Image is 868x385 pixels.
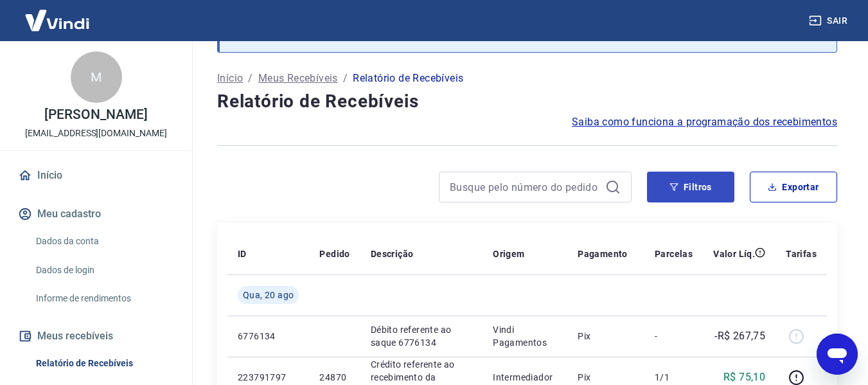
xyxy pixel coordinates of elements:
p: [PERSON_NAME] [44,108,147,121]
button: Exportar [750,172,837,202]
p: / [248,71,252,86]
a: Meus Recebíveis [258,71,338,86]
h4: Relatório de Recebíveis [217,89,837,114]
a: Saiba como funciona a programação dos recebimentos [572,114,837,130]
a: Dados de login [31,257,177,283]
p: 24870 [319,371,350,384]
iframe: Botão para abrir a janela de mensagens [817,334,858,375]
img: Vindi [15,1,99,40]
p: R$ 75,10 [723,370,765,385]
div: M [71,51,122,103]
p: Tarifas [786,247,817,260]
a: Dados da conta [31,228,177,255]
p: Pix [578,371,634,384]
p: ID [238,247,247,260]
p: [EMAIL_ADDRESS][DOMAIN_NAME] [25,127,167,140]
button: Meu cadastro [15,200,177,228]
p: Relatório de Recebíveis [353,71,463,86]
p: Origem [493,247,524,260]
p: 1/1 [655,371,693,384]
button: Filtros [647,172,734,202]
a: Informe de rendimentos [31,285,177,312]
span: Qua, 20 ago [243,289,294,301]
a: Relatório de Recebíveis [31,350,177,377]
a: Início [15,161,177,190]
p: Parcelas [655,247,693,260]
p: - [655,330,693,343]
p: / [343,71,348,86]
button: Sair [806,9,853,33]
p: 223791797 [238,371,299,384]
button: Meus recebíveis [15,322,177,350]
p: Pedido [319,247,350,260]
p: Pagamento [578,247,628,260]
p: Valor Líq. [713,247,755,260]
p: Pix [578,330,634,343]
p: Débito referente ao saque 6776134 [371,323,472,349]
p: Descrição [371,247,414,260]
p: 6776134 [238,330,299,343]
p: -R$ 267,75 [714,328,765,344]
p: Intermediador [493,371,557,384]
p: Vindi Pagamentos [493,323,557,349]
input: Busque pelo número do pedido [450,177,600,197]
a: Início [217,71,243,86]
